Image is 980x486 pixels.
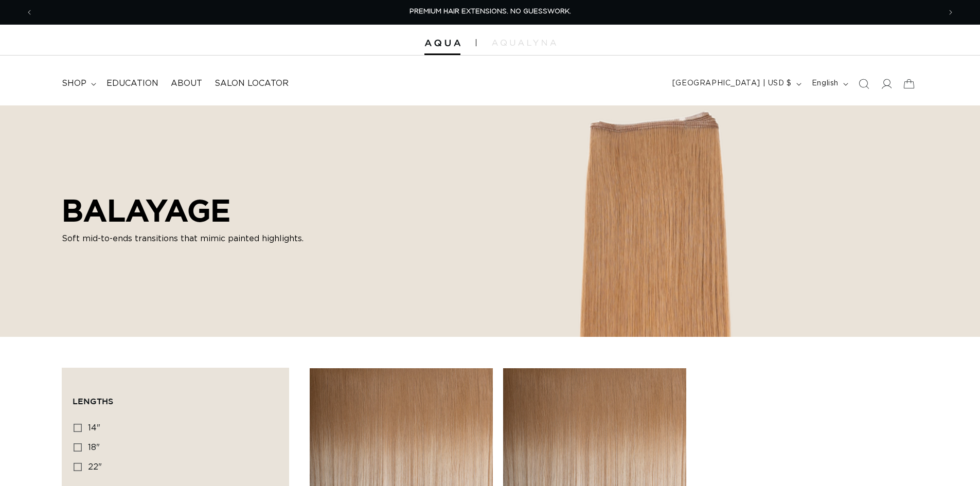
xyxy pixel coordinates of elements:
span: Lengths [73,397,113,406]
a: Education [100,72,165,95]
img: aqualyna.com [492,40,556,46]
h2: BALAYAGE [62,192,304,228]
button: Next announcement [939,3,962,22]
span: 18" [88,443,100,452]
summary: Search [852,73,875,95]
span: PREMIUM HAIR EXTENSIONS. NO GUESSWORK. [409,8,571,15]
span: [GEOGRAPHIC_DATA] | USD $ [672,78,792,89]
span: English [812,78,839,89]
a: Salon Locator [208,72,295,95]
button: Previous announcement [18,3,41,22]
span: shop [62,78,86,89]
button: [GEOGRAPHIC_DATA] | USD $ [666,74,806,94]
span: Salon Locator [215,78,289,89]
a: About [165,72,208,95]
span: About [171,78,202,89]
summary: shop [56,72,100,95]
span: Education [106,78,158,89]
img: Aqua Hair Extensions [424,40,460,47]
span: 22" [88,463,102,471]
span: 14" [88,424,100,432]
summary: Lengths (0 selected) [73,379,278,416]
p: Soft mid-to-ends transitions that mimic painted highlights. [62,232,304,245]
button: English [806,74,852,94]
